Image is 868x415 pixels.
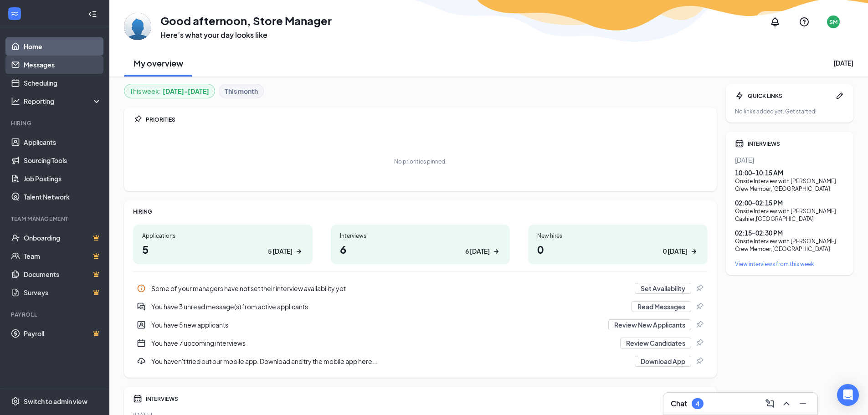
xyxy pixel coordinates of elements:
[268,246,293,256] div: 5 [DATE]
[160,13,332,28] h1: Good afternoon, Store Manager
[151,320,603,329] div: You have 5 new applicants
[137,357,146,366] svg: Download
[635,356,691,367] button: Download App
[799,16,810,27] svg: QuestionInfo
[142,241,303,257] h1: 5
[663,246,688,256] div: 0 [DATE]
[151,302,626,311] div: You have 3 unread message(s) from active applicants
[137,338,146,348] svg: CalendarNew
[735,260,844,268] a: View interviews from this week
[620,338,691,348] button: Review Candidates
[763,396,777,411] button: ComposeMessage
[160,30,332,40] h3: Here’s what your day looks like
[225,86,258,96] b: This month
[748,140,844,148] div: INTERVIEWS
[635,283,691,294] button: Set Availability
[11,119,100,127] div: Hiring
[24,56,102,74] a: Messages
[137,302,146,311] svg: DoubleChatActive
[829,18,837,26] div: SM
[735,139,744,148] svg: Calendar
[765,398,776,409] svg: ComposeMessage
[695,302,704,311] svg: Pin
[146,395,708,403] div: INTERVIEWS
[133,316,708,334] a: UserEntityYou have 5 new applicantsReview New ApplicantsPin
[130,86,209,96] div: This week :
[492,247,501,256] svg: ArrowRight
[124,13,151,40] img: Store Manager
[695,320,704,329] svg: Pin
[735,215,844,223] div: Cashier , [GEOGRAPHIC_DATA]
[133,115,142,124] svg: Pin
[24,37,102,56] a: Home
[11,215,100,223] div: Team Management
[735,108,844,115] div: No links added yet. Get started!
[133,316,708,334] div: You have 5 new applicants
[24,324,102,343] a: PayrollCrown
[695,357,704,366] svg: Pin
[696,400,699,408] div: 4
[735,198,844,207] div: 02:00 - 02:15 PM
[133,352,708,370] a: DownloadYou haven't tried out our mobile app. Download and try the mobile app here...Download AppPin
[133,334,708,352] div: You have 7 upcoming interviews
[735,155,844,164] div: [DATE]
[10,9,19,18] svg: WorkstreamLogo
[163,86,209,96] b: [DATE] - [DATE]
[133,279,708,297] div: Some of your managers have not set their interview availability yet
[796,396,810,411] button: Minimize
[24,74,102,92] a: Scheduling
[133,297,708,316] a: DoubleChatActiveYou have 3 unread message(s) from active applicantsRead MessagesPin
[735,168,844,177] div: 10:00 - 10:15 AM
[133,225,313,264] a: Applications55 [DATE]ArrowRight
[528,225,708,264] a: New hires00 [DATE]ArrowRight
[133,297,708,316] div: You have 3 unread message(s) from active applicants
[735,185,844,193] div: Crew Member , [GEOGRAPHIC_DATA]
[11,311,100,318] div: Payroll
[394,158,447,165] div: No priorities pinned.
[465,246,490,256] div: 6 [DATE]
[146,116,708,123] div: PRIORITIES
[133,208,708,215] div: HIRING
[537,241,699,257] h1: 0
[632,301,691,312] button: Read Messages
[608,319,691,330] button: Review New Applicants
[134,57,183,69] h2: My overview
[770,16,781,27] svg: Notifications
[24,188,102,206] a: Talent Network
[133,279,708,297] a: InfoSome of your managers have not set their interview availability yetSet AvailabilityPin
[695,338,704,348] svg: Pin
[24,97,102,106] div: Reporting
[24,169,102,188] a: Job Postings
[797,398,808,409] svg: Minimize
[24,397,87,406] div: Switch to admin view
[695,284,704,293] svg: Pin
[340,241,501,257] h1: 6
[735,91,744,100] svg: Bolt
[133,352,708,370] div: You haven't tried out our mobile app. Download and try the mobile app here...
[24,265,102,283] a: DocumentsCrown
[735,207,844,215] div: Onsite Interview with [PERSON_NAME]
[689,247,699,256] svg: ArrowRight
[88,10,97,19] svg: Collapse
[833,58,853,67] div: [DATE]
[133,334,708,352] a: CalendarNewYou have 7 upcoming interviewsReview CandidatesPin
[294,247,303,256] svg: ArrowRight
[340,232,501,240] div: Interviews
[735,245,844,253] div: Crew Member , [GEOGRAPHIC_DATA]
[151,338,615,348] div: You have 7 upcoming interviews
[671,399,687,409] h3: Chat
[133,394,142,403] svg: Calendar
[137,320,146,329] svg: UserEntity
[24,133,102,151] a: Applicants
[735,237,844,245] div: Onsite Interview with [PERSON_NAME]
[781,398,792,409] svg: ChevronUp
[11,97,20,106] svg: Analysis
[835,91,844,100] svg: Pen
[24,151,102,169] a: Sourcing Tools
[24,283,102,302] a: SurveysCrown
[11,397,20,406] svg: Settings
[748,92,832,100] div: QUICK LINKS
[537,232,699,240] div: New hires
[735,177,844,185] div: Onsite Interview with [PERSON_NAME]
